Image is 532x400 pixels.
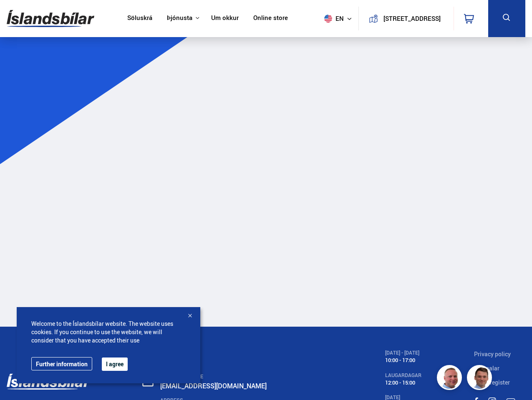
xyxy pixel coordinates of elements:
button: en [321,6,358,31]
a: [STREET_ADDRESS] [363,7,449,30]
a: Online store [253,14,288,23]
span: Welcome to the Íslandsbílar website. The website uses cookies. If you continue to use the website... [31,320,186,345]
a: [EMAIL_ADDRESS][DOMAIN_NAME] [160,381,267,390]
a: Söluskrá [127,14,152,23]
img: siFngHWaQ9KaOqBr.png [438,366,463,391]
div: 10:00 - 17:00 [385,357,421,363]
button: I agree [102,357,128,371]
a: Skilmalar [474,364,499,372]
a: Further information [31,357,92,370]
div: [DATE] - [DATE] [385,350,421,356]
button: Opna LiveChat spjallviðmót [7,3,32,28]
button: Þjónusta [167,14,192,22]
button: [STREET_ADDRESS] [381,15,443,22]
img: FbJEzSuNWCJXmdc-.webp [468,366,493,391]
div: 12:00 - 15:00 [385,380,421,386]
div: PHONE [160,350,333,356]
img: svg+xml;base64,PHN2ZyB4bWxucz0iaHR0cDovL3d3dy53My5vcmcvMjAwMC9zdmciIHdpZHRoPSI1MTIiIGhlaWdodD0iNT... [324,15,332,22]
img: G0Ugv5HjCgRt.svg [7,5,94,32]
a: Um okkur [211,14,239,23]
div: SEND A MESSAGE [160,374,333,380]
div: LAUGARDAGAR [385,372,421,378]
a: Privacy policy [474,350,511,358]
span: en [321,15,342,22]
